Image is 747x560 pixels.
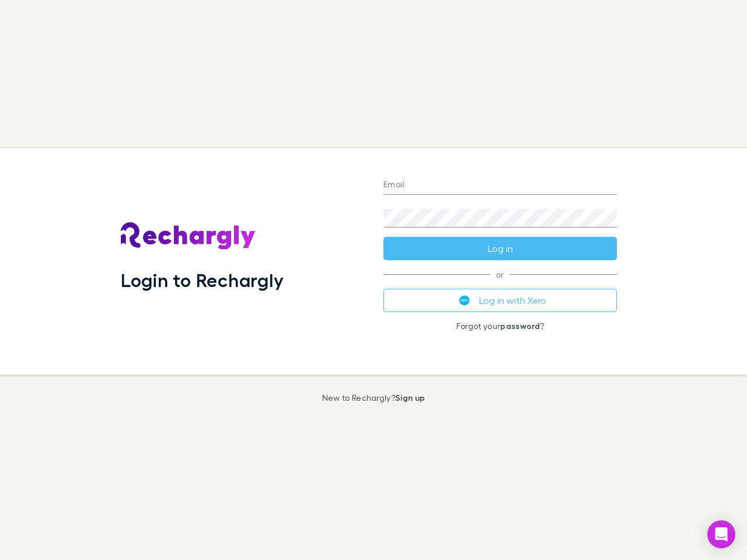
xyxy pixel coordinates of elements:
a: password [500,321,540,331]
img: Xero's logo [459,295,470,306]
button: Log in with Xero [383,289,617,312]
div: Open Intercom Messenger [707,520,735,548]
span: or [383,274,617,275]
button: Log in [383,237,617,260]
a: Sign up [395,393,425,402]
img: Rechargly's Logo [121,222,256,250]
h1: Login to Rechargly [121,269,284,291]
p: New to Rechargly? [322,393,425,402]
p: Forgot your ? [383,321,617,331]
